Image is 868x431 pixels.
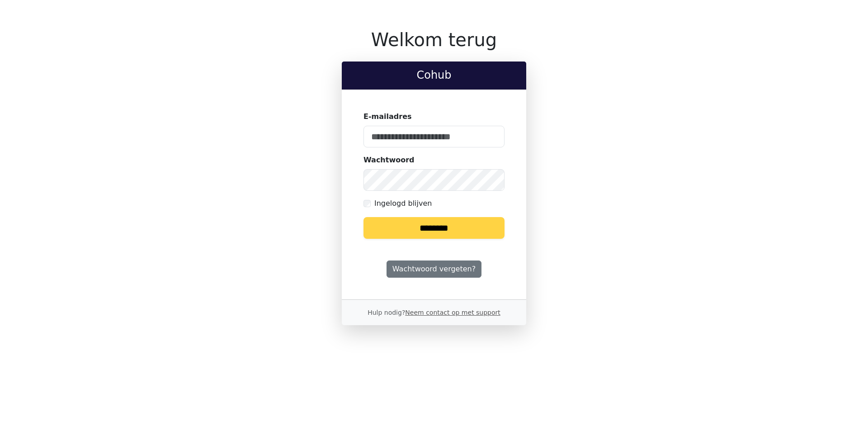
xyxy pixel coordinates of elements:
[342,29,526,51] h1: Welkom terug
[405,309,500,316] a: Neem contact op met support
[387,260,481,278] a: Wachtwoord vergeten?
[363,155,415,166] label: Wachtwoord
[374,198,432,209] label: Ingelogd blijven
[368,309,500,316] small: Hulp nodig?
[349,69,519,82] h2: Cohub
[363,111,412,122] label: E-mailadres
